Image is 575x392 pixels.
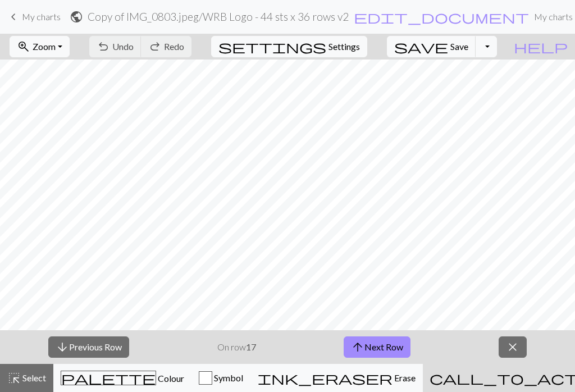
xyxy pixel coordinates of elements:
button: Symbol [191,364,250,392]
span: help [514,39,568,54]
span: Settings [328,40,360,53]
span: keyboard_arrow_left [7,9,20,25]
button: SettingsSettings [211,36,367,57]
span: zoom_in [17,39,30,54]
button: Previous Row [48,336,129,358]
span: highlight_alt [7,370,21,386]
button: Save [387,36,476,57]
span: Zoom [33,41,56,52]
i: Settings [218,40,326,53]
span: palette [61,370,156,386]
p: On row [217,340,256,354]
span: My charts [22,11,61,22]
button: Zoom [10,36,70,57]
button: Erase [250,364,423,392]
span: Symbol [212,372,243,383]
a: My charts [7,7,61,26]
span: close [506,339,519,355]
span: arrow_upward [351,339,364,355]
span: Select [21,372,46,383]
span: arrow_downward [56,339,69,355]
span: Erase [393,372,416,383]
span: ink_eraser [258,370,393,386]
span: public [70,9,83,25]
span: Save [450,41,468,52]
h2: Copy of IMG_0803.jpeg / WRB Logo - 44 sts x 36 rows v2 [88,10,349,23]
span: Colour [156,373,184,384]
strong: 17 [246,341,256,352]
button: Colour [53,364,191,392]
span: save [394,39,448,54]
span: settings [218,39,326,54]
button: Next Row [344,336,410,358]
span: edit_document [354,9,529,25]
